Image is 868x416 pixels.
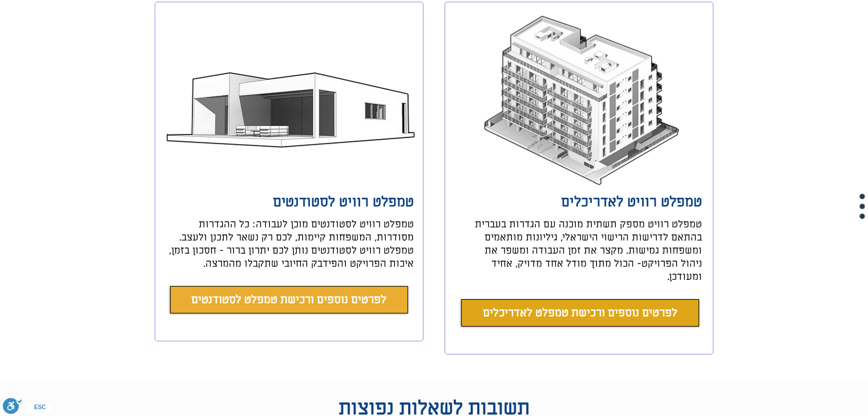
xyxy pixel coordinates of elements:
a: לפרטים נוספים ורכישת טמפלט לאדריכלים [461,299,699,327]
img: בניין מגורים יונתן אלדד Revit Flow [478,15,680,186]
a: טמפלט רוויט לאדריכלים [561,193,702,211]
span: לפרטים נוספים ורכישת טמפלט לאדריכלים [483,305,677,321]
a: לפרטים נוספים ורכישה של טמפלט לסטודנטים [170,286,408,313]
img: וילה טמפלט רוויט יונתן אלדד [160,60,417,152]
span: לפרטים נוספים ורכישת טמפלט לסטודנטים [191,292,386,308]
span: טמפלט רוויט מספק תשתית מוכנה עם הגדרות בעברית בהתאם לדרישות הרישוי הישראלי, גיליונות מותאמים ומשפ... [475,218,702,270]
span: טמפלט רוויט לסטודנטים מוכן לעבודה: כל ההגדרות מסודרות, המשפחות קיימות, לכם רק נשאר לתכנן ולעצב. ט... [169,218,414,270]
span: - הכול מתוך מודל אחד מדויק, אחיד ומעודכן. [491,257,702,283]
a: טמפלט רוויט לסטודנטים [273,193,414,211]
